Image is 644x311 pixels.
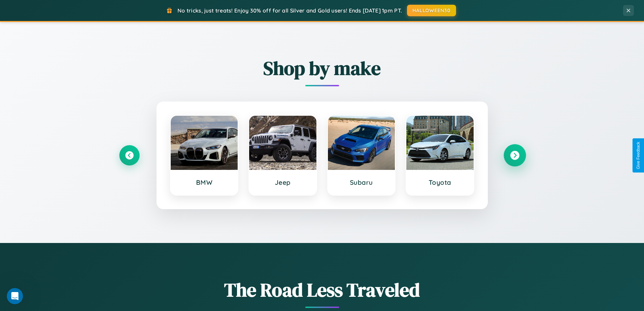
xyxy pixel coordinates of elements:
h2: Shop by make [119,55,525,81]
span: No tricks, just treats! Enjoy 30% off for all Silver and Gold users! Ends [DATE] 1pm PT. [177,7,402,14]
h3: Jeep [256,178,310,186]
h1: The Road Less Traveled [119,277,525,303]
button: HALLOWEEN30 [407,5,456,16]
div: Give Feedback [636,142,641,169]
h3: Subaru [335,178,388,186]
iframe: Intercom live chat [7,288,23,304]
h3: Toyota [413,178,467,186]
h3: BMW [177,178,231,186]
